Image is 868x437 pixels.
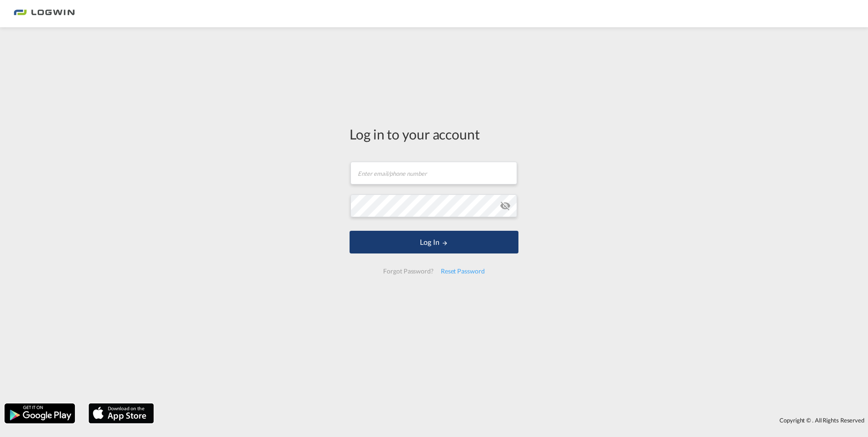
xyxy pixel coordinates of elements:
button: LOGIN [350,231,518,253]
div: Forgot Password? [380,263,437,279]
md-icon: icon-eye-off [500,200,511,211]
img: google.png [4,402,76,424]
div: Log in to your account [350,124,518,144]
div: Copyright © . All Rights Reserved [158,412,868,428]
input: Enter email/phone number [350,162,517,184]
img: bc73a0e0d8c111efacd525e4c8ad7d32.png [14,4,75,24]
div: Reset Password [437,263,488,279]
img: apple.png [88,402,155,424]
